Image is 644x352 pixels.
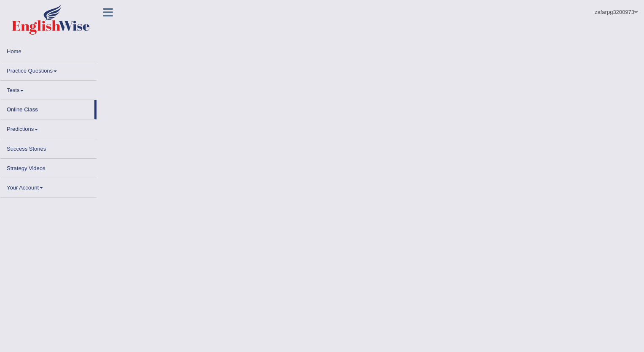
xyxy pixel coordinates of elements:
[0,139,97,156] a: Success Stories
[0,178,97,195] a: Your Account
[0,81,97,97] a: Tests
[0,42,97,58] a: Home
[0,61,97,78] a: Practice Questions
[0,159,97,175] a: Strategy Videos
[0,119,97,136] a: Predictions
[0,100,94,116] a: Online Class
